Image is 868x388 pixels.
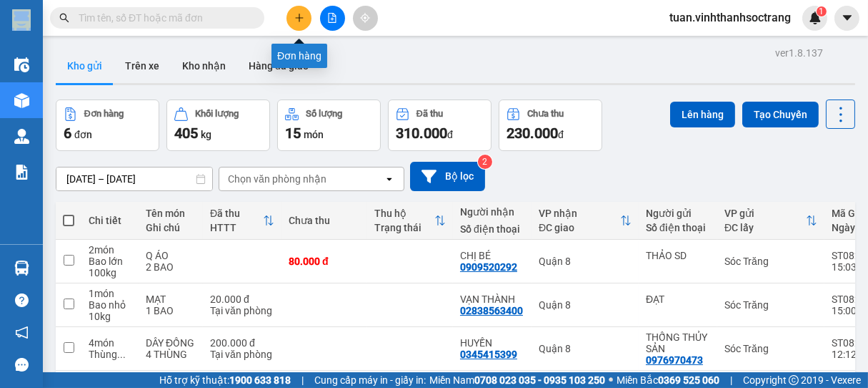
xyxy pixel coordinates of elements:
div: Số điện thoại [460,223,524,235]
span: Hỗ trợ kỹ thuật: [159,372,291,388]
img: icon-new-feature [809,11,822,24]
div: Trạng thái [374,222,434,233]
img: warehouse-icon [14,93,29,108]
div: 0909520292 [460,261,517,273]
input: Tìm tên, số ĐT hoặc mã đơn [79,10,247,26]
svg: open [384,173,395,185]
span: 405 [174,125,198,142]
span: message [15,358,29,372]
span: 230.000 [507,125,558,142]
img: logo-vxr [12,9,31,31]
span: notification [15,326,29,339]
span: ... [117,349,126,360]
div: ĐẠT [646,294,710,305]
button: caret-down [834,6,859,31]
button: Hàng đã giao [237,49,320,83]
sup: 1 [817,6,827,16]
button: Bộ lọc [410,162,485,191]
button: Kho nhận [171,49,237,83]
span: search [59,13,69,23]
div: Người gửi [646,208,710,219]
div: HUYỀN [460,337,524,349]
span: Miền Nam [429,372,605,388]
div: VP nhận [539,208,620,219]
div: 2 món [89,244,131,256]
span: kg [201,129,211,140]
span: đ [447,129,453,140]
div: Người nhận [460,206,524,218]
div: 200.000 đ [210,337,274,349]
button: Khối lượng405kg [166,100,270,151]
div: 100 kg [89,267,131,278]
th: Toggle SortBy [203,202,281,240]
div: ĐC lấy [724,222,806,233]
span: caret-down [841,11,854,24]
span: 310.000 [396,125,447,142]
div: 0976970473 [646,354,703,366]
div: Đã thu [210,208,263,219]
div: 1 BAO [146,305,196,316]
div: Thu hộ [374,208,434,219]
div: HTTT [210,222,263,233]
div: Thùng lớn [89,349,131,360]
button: Lên hàng [670,102,735,127]
li: VP Sóc Trăng [7,77,99,93]
strong: 0708 023 035 - 0935 103 250 [474,374,605,386]
img: warehouse-icon [14,129,29,144]
div: THẢO SD [646,250,710,261]
div: Chưa thu [289,215,360,226]
span: tuan.vinhthanhsoctrang [658,9,802,26]
div: 20.000 đ [210,294,274,305]
div: Số điện thoại [646,222,710,233]
div: Khối lượng [195,109,239,119]
span: 15 [285,125,301,142]
button: Số lượng15món [277,100,381,151]
button: plus [286,6,311,31]
div: 2 BAO [146,261,196,273]
li: Vĩnh Thành (Sóc Trăng) [7,7,207,61]
span: Miền Bắc [617,372,719,388]
div: ĐC giao [539,222,620,233]
button: Trên xe [114,49,171,83]
span: copyright [789,375,799,385]
div: Bao nhỏ [89,299,131,311]
div: THỐNG THỦY SẢN [646,331,710,354]
span: file-add [327,13,337,23]
button: Đơn hàng6đơn [56,100,159,151]
span: món [304,129,324,140]
span: 6 [64,125,71,142]
th: Toggle SortBy [532,202,639,240]
button: aim [353,6,378,31]
div: 1 món [89,288,131,299]
span: plus [294,13,304,23]
img: solution-icon [14,165,29,180]
span: 1 [819,6,824,16]
div: CHỊ BÉ [460,250,524,261]
div: Số lượng [306,109,342,119]
span: | [730,372,732,388]
img: logo.jpg [7,7,57,57]
div: 4 THÙNG [146,349,196,360]
span: đ [558,129,564,140]
div: Quận 8 [539,256,632,267]
div: Đã thu [416,109,443,119]
span: ⚪️ [609,377,613,383]
li: VP Quận 8 [99,77,190,93]
button: file-add [320,6,345,31]
div: Quận 8 [539,343,632,354]
div: VẠN THÀNH [460,294,524,305]
sup: 2 [478,155,492,169]
div: Sóc Trăng [724,343,817,354]
img: warehouse-icon [14,57,29,72]
span: đơn [74,129,92,140]
div: 4 món [89,337,131,349]
span: Cung cấp máy in - giấy in: [314,372,426,388]
div: 80.000 đ [289,256,360,267]
button: Kho gửi [56,49,114,83]
div: Tại văn phòng [210,305,274,316]
strong: 0369 525 060 [658,374,719,386]
input: Select a date range. [56,168,212,190]
div: Sóc Trăng [724,256,817,267]
div: DÂY ĐỒNG [146,337,196,349]
div: ver 1.8.137 [775,45,823,61]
